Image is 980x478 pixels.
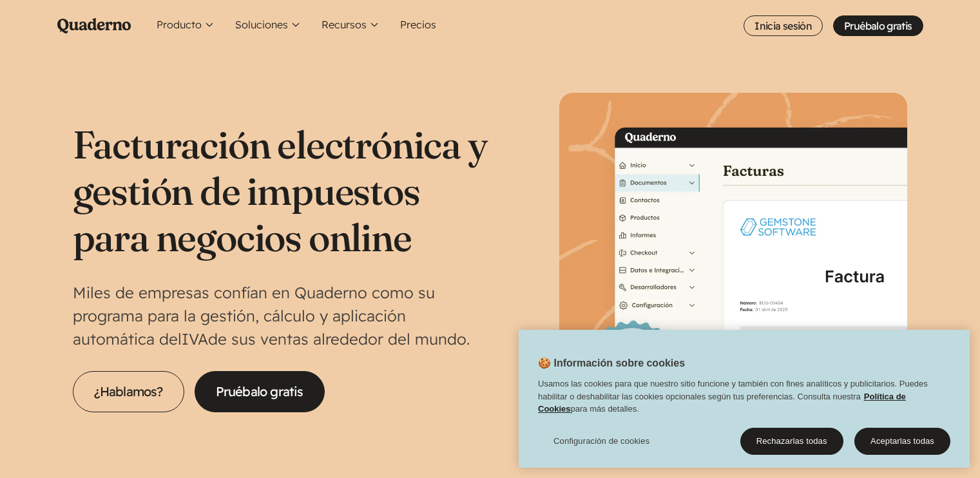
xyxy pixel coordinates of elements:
div: 🍪 Información sobre cookies [519,330,970,468]
a: Inicia sesión [744,15,823,36]
a: ¿Hablamos? [73,371,184,412]
img: Interfaz de Quaderno mostrando la página Factura con el distintivo Verifactu [559,93,907,441]
a: Política de Cookies [538,391,906,414]
button: Rechazarlas todas [740,428,843,455]
a: Pruébalo gratis [195,371,325,412]
abbr: Impuesto sobre el Valor Añadido [182,329,208,349]
h2: 🍪 Información sobre cookies [519,356,685,378]
a: Pruébalo gratis [833,15,923,36]
p: Miles de empresas confían en Quaderno como su programa para la gestión, cálculo y aplicación auto... [73,281,490,350]
button: Configuración de cookies [538,428,665,454]
div: Usamos las cookies para que nuestro sitio funcione y también con fines analíticos y publicitarios... [519,378,970,422]
button: Aceptarlas todas [854,428,950,455]
div: Cookie banner [519,330,970,468]
h1: Facturación electrónica y gestión de impuestos para negocios online [73,121,490,260]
